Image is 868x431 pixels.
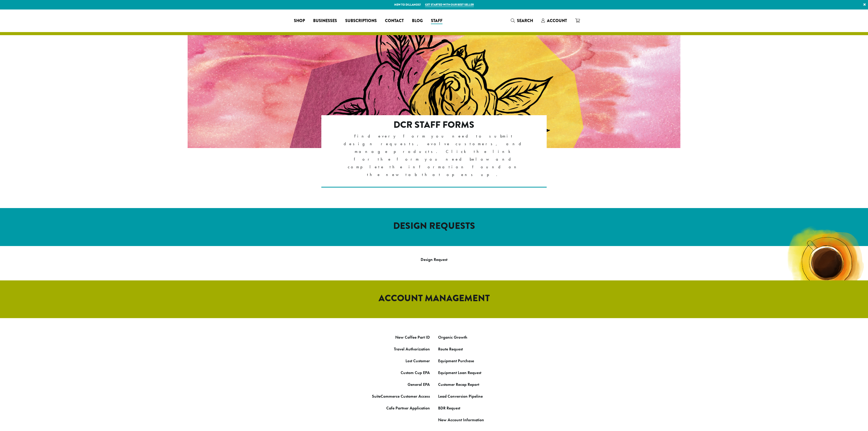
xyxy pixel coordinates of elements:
[438,335,467,340] a: Organic Growth
[438,382,479,387] a: Customer Recap Report
[438,394,483,399] a: Lead Conversion Pipeline
[345,18,377,24] span: Subscriptions
[395,335,430,340] a: New Coffee Part ID
[294,18,305,24] span: Shop
[547,18,567,24] span: Account
[421,257,447,262] a: Design Request
[408,382,430,387] a: General EPA
[313,18,337,24] span: Businesses
[394,346,430,352] a: Travel Authorization
[470,358,474,364] a: se
[517,18,533,24] span: Search
[438,358,470,364] a: Equipment Purcha
[438,346,463,352] a: Route Request
[507,16,537,25] a: Search
[427,17,447,25] a: Staff
[288,220,580,231] h2: DESIGN REQUESTS
[372,394,430,399] a: SuiteCommerce Customer Access
[431,18,442,24] span: Staff
[425,3,474,7] a: Get started with our best seller
[438,405,460,411] a: BDR Request
[344,119,525,130] h2: DCR Staff Forms
[290,17,309,25] a: Shop
[344,132,525,179] p: Find every form you need to submit design requests, evolve customers, and manage products. Click ...
[385,18,404,24] span: Contact
[438,370,481,375] a: Equipment Loan Request
[386,405,430,411] a: Cafe Partner Application
[288,293,580,304] h2: ACCOUNT MANAGEMENT
[438,417,484,423] a: New Account Information
[412,18,423,24] span: Blog
[406,358,430,364] a: Lost Customer
[401,370,430,375] a: Custom Cup EPA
